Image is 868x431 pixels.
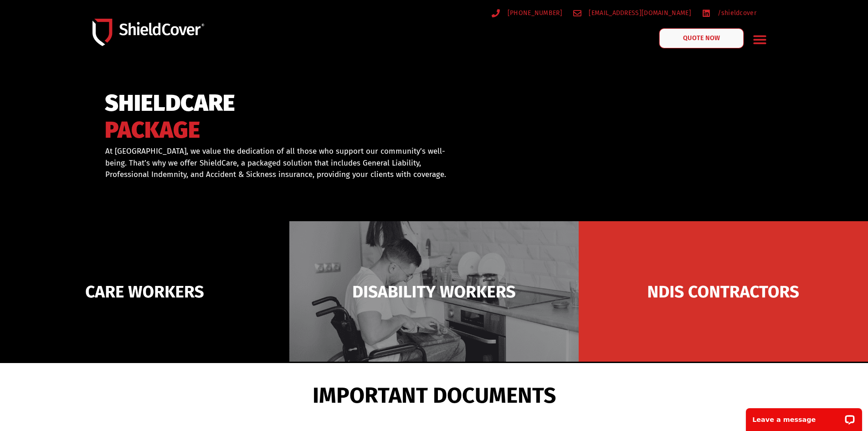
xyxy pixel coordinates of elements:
[659,28,744,48] a: QUOTE NOW
[573,7,691,19] a: [EMAIL_ADDRESS][DOMAIN_NAME]
[715,7,756,19] span: /shieldcover
[105,94,235,113] span: SHIELDCARE
[92,19,204,46] img: Shield-Cover-Underwriting-Australia-logo-full
[749,29,770,50] div: Menu Toggle
[586,7,691,19] span: [EMAIL_ADDRESS][DOMAIN_NAME]
[740,402,868,431] iframe: LiveChat chat widget
[702,7,756,19] a: /shieldcover
[105,145,450,181] p: At [GEOGRAPHIC_DATA], we value the dedication of all those who support our community’s well-being...
[505,7,562,19] span: [PHONE_NUMBER]
[492,7,562,19] a: [PHONE_NUMBER]
[683,35,719,42] span: QUOTE NOW
[313,387,556,404] span: IMPORTANT DOCUMENTS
